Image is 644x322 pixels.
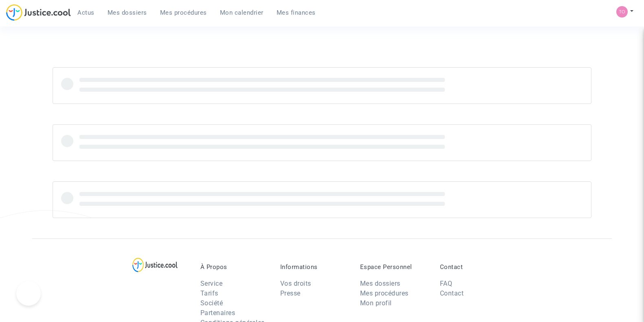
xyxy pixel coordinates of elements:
[220,9,264,16] span: Mon calendrier
[16,281,41,306] iframe: Help Scout Beacon - Open
[213,7,270,19] a: Mon calendrier
[200,280,223,287] a: Service
[280,263,348,271] p: Informations
[71,7,101,19] a: Actus
[132,258,178,272] img: logo-lg.svg
[200,299,223,307] a: Société
[616,6,628,18] img: fe1f3729a2b880d5091b466bdc4f5af5
[108,9,147,16] span: Mes dossiers
[360,263,428,271] p: Espace Personnel
[280,289,301,297] a: Presse
[270,7,322,19] a: Mes finances
[360,280,400,287] a: Mes dossiers
[440,289,464,297] a: Contact
[280,280,311,287] a: Vos droits
[360,299,392,307] a: Mon profil
[101,7,154,19] a: Mes dossiers
[6,4,71,21] img: jc-logo.svg
[360,289,409,297] a: Mes procédures
[200,289,218,297] a: Tarifs
[440,263,508,271] p: Contact
[440,280,453,287] a: FAQ
[154,7,213,19] a: Mes procédures
[77,9,95,16] span: Actus
[200,309,235,317] a: Partenaires
[160,9,207,16] span: Mes procédures
[277,9,316,16] span: Mes finances
[200,263,268,271] p: À Propos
